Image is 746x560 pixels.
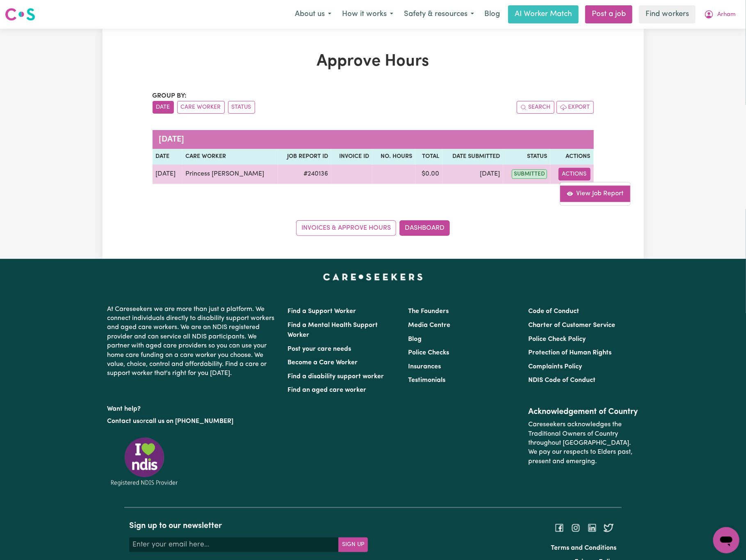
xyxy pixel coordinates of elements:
[559,168,591,181] button: Actions
[288,373,384,380] a: Find a disability support worker
[107,418,140,425] a: Contact us
[408,308,449,315] a: The Founders
[503,149,550,165] th: Status
[557,101,594,114] button: Export
[323,274,423,280] a: Careseekers home page
[560,185,630,202] a: View job report 240136
[338,537,368,552] button: Subscribe
[585,5,632,23] a: Post a job
[288,387,367,393] a: Find an aged care worker
[331,149,372,165] th: Invoice ID
[639,5,696,23] a: Find workers
[408,363,441,370] a: Insurances
[183,149,278,165] th: Care worker
[129,537,339,552] input: Enter your email here...
[153,52,594,71] h1: Approve Hours
[296,220,396,236] a: Invoices & Approve Hours
[288,308,356,315] a: Find a Support Worker
[107,414,278,429] p: or
[571,524,581,531] a: Follow Careseekers on Instagram
[337,6,399,23] button: How it works
[528,417,639,469] p: Careseekers acknowledges the Traditional Owners of Country throughout [GEOGRAPHIC_DATA]. We pay o...
[587,524,597,531] a: Follow Careseekers on LinkedIn
[699,6,741,23] button: My Account
[183,165,278,184] td: Princess [PERSON_NAME]
[288,359,358,366] a: Become a Care Worker
[399,220,450,236] a: Dashboard
[551,545,617,551] a: Terms and Conditions
[107,302,278,382] p: At Careseekers we are more than just a platform. We connect individuals directly to disability su...
[107,436,181,487] img: Registered NDIS provider
[479,5,505,23] a: Blog
[517,101,554,114] button: Search
[528,363,582,370] a: Complaints Policy
[153,93,187,99] span: Group by:
[415,165,443,184] td: $ 0.00
[153,149,183,165] th: Date
[528,350,611,356] a: Protection of Human Rights
[153,130,594,149] caption: [DATE]
[153,101,174,114] button: sort invoices by date
[604,524,614,531] a: Follow Careseekers on Twitter
[107,401,278,414] p: Want help?
[717,10,736,19] span: Arham
[508,5,579,23] a: AI Worker Match
[129,521,368,531] h2: Sign up to our newsletter
[288,322,378,338] a: Find a Mental Health Support Worker
[443,149,503,165] th: Date Submitted
[560,182,631,206] div: Actions
[153,165,183,184] td: [DATE]
[554,524,564,531] a: Follow Careseekers on Facebook
[228,101,255,114] button: sort invoices by paid status
[528,407,639,417] h2: Acknowledgement of Country
[5,7,35,22] img: Careseekers logo
[528,377,595,384] a: NDIS Code of Conduct
[415,149,443,165] th: Total
[528,336,586,343] a: Police Check Policy
[408,322,450,329] a: Media Centre
[399,6,479,23] button: Safety & resources
[177,101,225,114] button: sort invoices by care worker
[372,149,415,165] th: No. Hours
[550,149,594,165] th: Actions
[278,149,331,165] th: Job Report ID
[443,165,503,184] td: [DATE]
[5,5,35,24] a: Careseekers logo
[713,527,739,553] iframe: Button to launch messaging window
[408,377,445,384] a: Testimonials
[408,336,422,343] a: Blog
[528,308,579,315] a: Code of Conduct
[278,165,331,184] td: # 240136
[408,350,449,356] a: Police Checks
[290,6,337,23] button: About us
[512,169,547,179] span: submitted
[288,346,351,352] a: Post your care needs
[146,418,234,425] a: call us on [PHONE_NUMBER]
[528,322,615,329] a: Charter of Customer Service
